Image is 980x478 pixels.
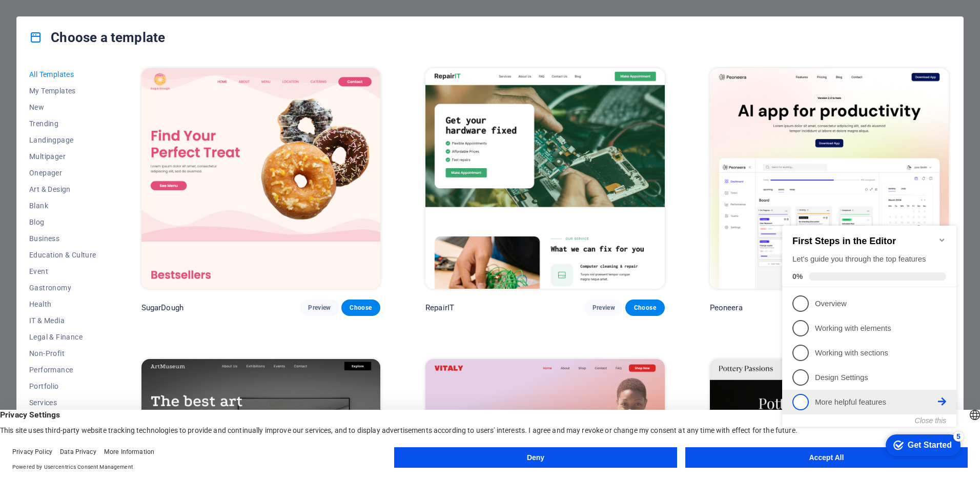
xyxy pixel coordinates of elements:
[29,296,96,312] button: Health
[29,280,96,296] button: Gastronomy
[341,300,380,316] button: Choose
[350,304,372,312] span: Choose
[584,300,623,316] button: Preview
[29,378,96,394] button: Portfolio
[29,120,96,128] span: Trending
[141,68,380,289] img: SugarDough
[425,303,454,313] p: RepairIT
[29,329,96,345] button: Legal & Finance
[300,300,339,316] button: Preview
[29,197,96,214] button: Blank
[4,105,178,130] li: Working with elements
[29,399,96,407] span: Services
[29,349,96,357] span: Non-Profit
[29,214,96,230] button: Blog
[29,99,96,115] button: New
[4,130,178,154] li: Working with sections
[29,263,96,280] button: Event
[29,83,96,99] button: My Templates
[175,221,186,231] div: 5
[29,152,96,161] span: Multipager
[29,132,96,148] button: Landingpage
[29,333,96,341] span: Legal & Finance
[14,25,168,36] h2: First Steps in the Editor
[634,304,656,312] span: Choose
[4,179,178,204] li: More helpful features
[29,234,96,243] span: Business
[29,312,96,329] button: IT & Media
[29,394,96,411] button: Services
[29,284,96,292] span: Gastronomy
[29,181,96,197] button: Art & Design
[29,218,96,226] span: Blog
[29,136,96,144] span: Landingpage
[29,345,96,362] button: Non-Profit
[37,112,160,123] p: Working with elements
[160,25,168,33] div: Minimize checklist
[14,43,168,54] div: Let's guide you through the top features
[29,382,96,390] span: Portfolio
[29,316,96,325] span: IT & Media
[29,300,96,308] span: Health
[130,230,174,239] div: Get Started
[710,303,743,313] p: Peoneera
[37,186,160,197] p: More helpful features
[29,165,96,181] button: Onepager
[29,366,96,374] span: Performance
[137,206,168,214] button: Close this
[29,70,96,78] span: All Templates
[308,304,331,312] span: Preview
[108,224,182,245] div: Get Started 5 items remaining, 0% complete
[29,247,96,263] button: Education & Culture
[29,66,96,83] button: All Templates
[4,154,178,179] li: Design Settings
[37,88,160,98] p: Overview
[29,202,96,210] span: Blank
[29,251,96,259] span: Education & Culture
[29,87,96,95] span: My Templates
[29,230,96,247] button: Business
[625,300,664,316] button: Choose
[29,169,96,177] span: Onepager
[29,29,165,46] h4: Choose a template
[4,81,178,105] li: Overview
[593,304,615,312] span: Preview
[29,185,96,193] span: Art & Design
[29,148,96,165] button: Multipager
[14,62,31,70] span: 0%
[37,137,160,148] p: Working with sections
[29,115,96,132] button: Trending
[425,68,664,289] img: RepairIT
[710,68,949,289] img: Peoneera
[29,103,96,111] span: New
[141,303,183,313] p: SugarDough
[29,362,96,378] button: Performance
[37,162,160,172] p: Design Settings
[29,267,96,275] span: Event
